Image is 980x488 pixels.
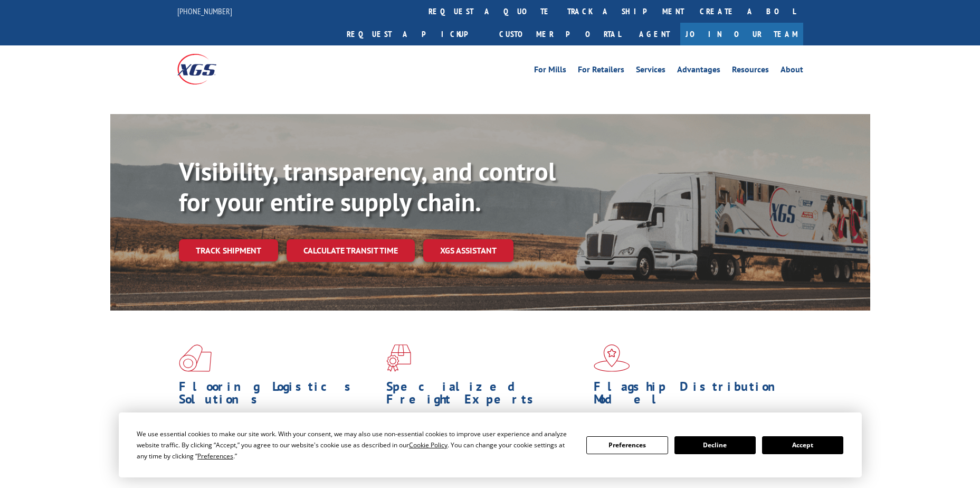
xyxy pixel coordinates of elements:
[386,344,411,372] img: xgs-icon-focused-on-flooring-red
[179,380,378,411] h1: Flooring Logistics Solutions
[179,155,556,218] b: Visibility, transparency, and control for your entire supply chain.
[594,411,788,436] span: Our agile distribution network gives you nationwide inventory management on demand.
[409,440,448,449] span: Cookie Policy
[594,344,630,372] img: xgs-icon-flagship-distribution-model-red
[578,65,624,77] a: For Retailers
[179,344,212,372] img: xgs-icon-total-supply-chain-intelligence-red
[491,23,629,45] a: Customer Portal
[674,436,756,454] button: Decline
[781,65,803,77] a: About
[179,411,378,448] span: As an industry carrier of choice, XGS has brought innovation and dedication to flooring logistics...
[636,65,665,77] a: Services
[586,436,668,454] button: Preferences
[732,65,769,77] a: Resources
[594,380,793,411] h1: Flagship Distribution Model
[677,65,720,77] a: Advantages
[386,411,586,458] p: From 123 overlength loads to delicate cargo, our experienced staff knows the best way to move you...
[339,23,491,45] a: Request a pickup
[119,412,862,477] div: Cookie Consent Prompt
[680,23,803,45] a: Join Our Team
[762,436,843,454] button: Accept
[137,428,574,462] div: We use essential cookies to make our site work. With your consent, we may also use non-essential ...
[179,239,278,261] a: Track shipment
[629,23,680,45] a: Agent
[423,239,513,262] a: XGS ASSISTANT
[177,6,232,16] a: [PHONE_NUMBER]
[287,239,415,262] a: Calculate transit time
[534,65,566,77] a: For Mills
[197,452,233,461] span: Preferences
[386,380,586,411] h1: Specialized Freight Experts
